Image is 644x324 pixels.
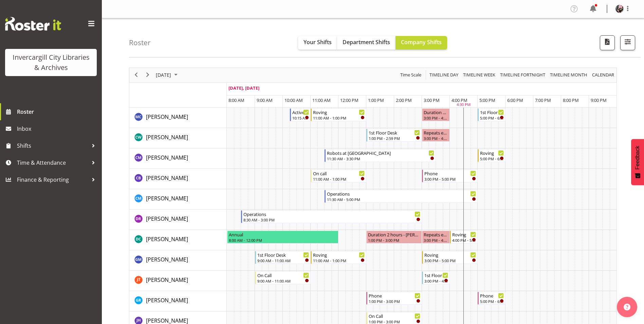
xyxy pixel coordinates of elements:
[424,136,448,141] div: 3:00 PM - 4:00 PM
[424,272,448,278] div: 1st Floor Desk
[535,97,551,103] span: 7:00 PM
[290,108,311,121] div: Aurora Catu"s event - Active Rhyming Begin From Tuesday, September 30, 2025 at 10:15:00 AM GMT+13...
[422,231,450,244] div: Donald Cunningham"s event - Repeats every tuesday - Donald Cunningham Begin From Tuesday, Septemb...
[5,17,61,31] img: Rosterit website logo
[146,133,188,141] a: [PERSON_NAME]
[422,271,450,284] div: Glen Tomlinson"s event - 1st Floor Desk Begin From Tuesday, September 30, 2025 at 3:00:00 PM GMT+...
[146,194,188,202] a: [PERSON_NAME]
[452,231,476,238] div: Roving
[257,97,273,103] span: 9:00 AM
[146,154,188,162] a: [PERSON_NAME]
[243,217,420,222] div: 8:30 AM - 3:00 PM
[450,231,478,244] div: Donald Cunningham"s event - Roving Begin From Tuesday, September 30, 2025 at 4:00:00 PM GMT+13:00...
[129,230,227,250] td: Donald Cunningham resource
[298,36,337,50] button: Your Shifts
[424,278,448,284] div: 3:00 PM - 4:00 PM
[366,129,422,142] div: Catherine Wilson"s event - 1st Floor Desk Begin From Tuesday, September 30, 2025 at 1:00:00 PM GM...
[600,35,615,50] button: Download a PDF of the roster for the current day
[129,291,227,311] td: Grace Roscoe-Squires resource
[12,52,90,73] div: Invercargill City Libraries & Archives
[313,170,365,177] div: On call
[368,97,384,103] span: 1:00 PM
[142,68,153,82] div: next period
[480,292,504,299] div: Phone
[399,71,423,79] button: Time Scale
[401,38,442,46] span: Company Shifts
[311,169,366,182] div: Chris Broad"s event - On call Begin From Tuesday, September 30, 2025 at 11:00:00 AM GMT+13:00 End...
[395,36,447,50] button: Company Shifts
[428,71,460,79] button: Timeline Day
[424,109,448,115] div: Duration 1 hours - [PERSON_NAME]
[312,97,331,103] span: 11:00 AM
[480,115,504,121] div: 5:00 PM - 6:00 PM
[422,169,478,182] div: Chris Broad"s event - Phone Begin From Tuesday, September 30, 2025 at 3:00:00 PM GMT+13:00 Ends A...
[155,71,172,79] span: [DATE]
[424,237,448,243] div: 3:00 PM - 4:00 PM
[313,258,365,263] div: 11:00 AM - 1:00 PM
[146,296,188,304] span: [PERSON_NAME]
[549,71,588,79] span: Timeline Month
[17,175,88,185] span: Finance & Reporting
[424,115,448,121] div: 3:00 PM - 4:00 PM
[17,141,88,151] span: Shifts
[396,97,412,103] span: 2:00 PM
[130,68,142,82] div: previous period
[292,115,309,121] div: 10:15 AM - 11:00 AM
[146,256,188,263] span: [PERSON_NAME]
[478,292,505,305] div: Grace Roscoe-Squires"s event - Phone Begin From Tuesday, September 30, 2025 at 5:00:00 PM GMT+13:...
[132,71,141,79] button: Previous
[146,235,188,243] span: [PERSON_NAME]
[369,136,420,141] div: 1:00 PM - 2:59 PM
[549,71,589,79] button: Timeline Month
[129,189,227,210] td: Cindy Mulrooney resource
[424,176,476,182] div: 3:00 PM - 5:00 PM
[340,97,358,103] span: 12:00 PM
[369,312,420,319] div: On Call
[369,292,420,299] div: Phone
[327,156,434,161] div: 11:30 AM - 3:30 PM
[257,272,309,278] div: On Call
[327,149,434,156] div: Robots at [GEOGRAPHIC_DATA]
[228,85,259,91] span: [DATE], [DATE]
[146,235,188,243] a: [PERSON_NAME]
[325,190,478,203] div: Cindy Mulrooney"s event - Operations Begin From Tuesday, September 30, 2025 at 11:30:00 AM GMT+13...
[368,231,420,238] div: Duration 2 hours - [PERSON_NAME]
[129,169,227,189] td: Chris Broad resource
[452,97,467,103] span: 4:00 PM
[146,255,188,264] a: [PERSON_NAME]
[424,129,448,136] div: Repeats every [DATE] - [PERSON_NAME]
[153,68,182,82] div: September 30, 2025
[241,210,422,223] div: Debra Robinson"s event - Operations Begin From Tuesday, September 30, 2025 at 8:30:00 AM GMT+13:0...
[146,154,188,161] span: [PERSON_NAME]
[146,276,188,284] a: [PERSON_NAME]
[366,231,422,244] div: Donald Cunningham"s event - Duration 2 hours - Donald Cunningham Begin From Tuesday, September 30...
[146,174,188,182] span: [PERSON_NAME]
[146,133,188,141] span: [PERSON_NAME]
[146,113,188,121] span: [PERSON_NAME]
[507,97,523,103] span: 6:00 PM
[480,149,504,156] div: Roving
[146,174,188,182] a: [PERSON_NAME]
[143,71,152,79] button: Next
[17,124,98,134] span: Inbox
[424,231,448,238] div: Repeats every [DATE] - [PERSON_NAME]
[146,276,188,284] span: [PERSON_NAME]
[457,102,471,108] div: 4:30 PM
[146,296,188,304] a: [PERSON_NAME]
[624,304,630,310] img: help-xxl-2.png
[229,231,337,238] div: Annual
[615,5,624,13] img: keyu-chenf658e1896ed4c5c14a0b283e0d53a179.png
[480,156,504,161] div: 5:00 PM - 6:00 PM
[229,237,337,243] div: 8:00 AM - 12:00 PM
[480,299,504,304] div: 5:00 PM - 6:00 PM
[146,215,188,223] a: [PERSON_NAME]
[227,231,338,244] div: Donald Cunningham"s event - Annual Begin From Tuesday, September 30, 2025 at 8:00:00 AM GMT+13:00...
[424,170,476,177] div: Phone
[243,211,420,217] div: Operations
[462,71,497,79] button: Timeline Week
[337,36,395,50] button: Department Shifts
[620,35,635,50] button: Filter Shifts
[478,108,505,121] div: Aurora Catu"s event - 1st Floor Desk Begin From Tuesday, September 30, 2025 at 5:00:00 PM GMT+13:...
[255,271,311,284] div: Glen Tomlinson"s event - On Call Begin From Tuesday, September 30, 2025 at 9:00:00 AM GMT+13:00 E...
[591,97,607,103] span: 9:00 PM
